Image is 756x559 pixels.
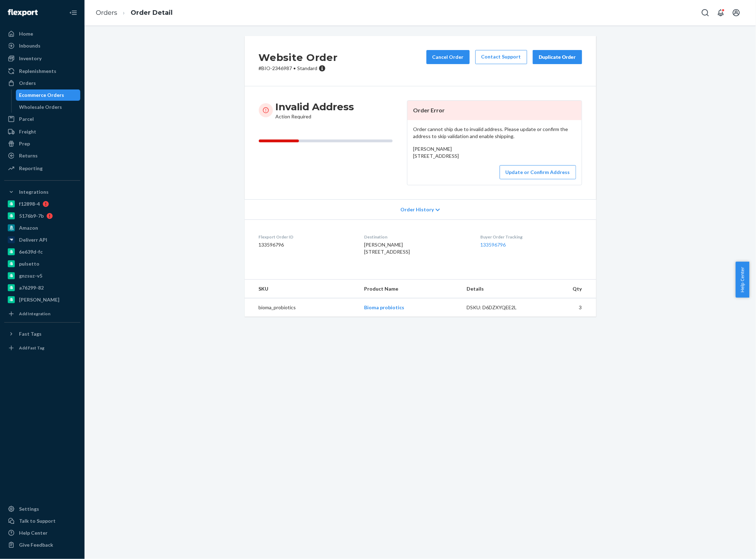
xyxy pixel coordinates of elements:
ol: breadcrumbs [90,2,178,23]
div: Amazon [19,224,38,231]
div: gnzsuz-v5 [19,272,42,279]
div: 6e639d-fc [19,248,43,255]
div: Orders [19,80,36,87]
a: Add Integration [4,308,80,319]
div: Deliverr API [19,236,47,243]
div: Returns [19,152,38,159]
span: • [294,65,296,71]
a: Contact Support [475,50,527,64]
div: f12898-4 [19,200,40,207]
p: Order cannot ship due to invalid address. Please update or confirm the address to skip validation... [413,126,576,140]
a: pulsetto [4,258,80,269]
div: Parcel [19,116,34,123]
div: Inbounds [19,42,40,49]
div: Home [19,30,33,37]
button: Close Navigation [66,6,80,20]
div: Give Feedback [19,541,53,548]
th: Details [461,280,538,298]
a: Inbounds [4,40,80,51]
div: [PERSON_NAME] [19,296,60,303]
a: Orders [4,77,80,89]
div: Action Required [276,100,354,120]
div: Help Center [19,529,48,536]
a: Ecommerce Orders [16,89,81,101]
dd: 133596796 [259,241,353,248]
a: 6e639d-fc [4,246,80,257]
a: f12898-4 [4,198,80,210]
button: Cancel Order [426,50,470,64]
a: Orders [96,9,117,17]
th: SKU [245,280,358,298]
div: Duplicate Order [539,54,576,61]
header: Order Error [407,101,582,120]
a: Home [4,28,80,39]
div: 5176b9-7b [19,212,44,219]
div: Inventory [19,55,42,62]
div: Replenishments [19,68,56,75]
button: Duplicate Order [533,50,582,64]
a: Inventory [4,53,80,64]
dt: Destination [364,234,469,240]
h3: Invalid Address [276,100,354,113]
div: Wholesale Orders [19,104,62,111]
div: DSKU: D6DZXYQEE2L [467,304,533,311]
button: Help Center [736,262,749,298]
span: [PERSON_NAME] [STREET_ADDRESS] [364,242,410,255]
div: Ecommerce Orders [19,92,64,99]
a: Returns [4,150,80,161]
button: Open account menu [729,6,743,20]
div: Freight [19,128,36,135]
button: Update or Confirm Address [500,165,576,179]
a: Parcel [4,113,80,125]
div: Talk to Support [19,517,56,524]
img: Flexport logo [8,9,38,16]
p: # BIO-2346987 [259,65,338,72]
h2: Website Order [259,50,338,65]
a: 133596796 [480,242,506,248]
td: bioma_probiotics [245,298,358,317]
div: Prep [19,140,30,147]
button: Open Search Box [698,6,712,20]
a: Replenishments [4,66,80,77]
a: Prep [4,138,80,149]
div: Reporting [19,165,43,172]
div: Fast Tags [19,330,42,337]
a: Freight [4,126,80,137]
div: Add Fast Tag [19,345,44,351]
td: 3 [538,298,596,317]
a: Order Detail [131,9,173,17]
span: Standard [298,65,318,71]
th: Product Name [358,280,461,298]
button: Give Feedback [4,539,80,551]
a: Bioma probiotics [364,304,404,310]
button: Fast Tags [4,328,80,340]
a: 5176b9-7b [4,210,80,222]
div: Settings [19,505,39,513]
a: a76299-82 [4,282,80,293]
dt: Flexport Order ID [259,234,353,240]
a: Deliverr API [4,234,80,246]
div: a76299-82 [19,284,44,291]
span: [PERSON_NAME] [STREET_ADDRESS] [413,146,459,159]
a: [PERSON_NAME] [4,294,80,305]
a: Amazon [4,222,80,234]
span: Order History [400,206,434,213]
a: Help Center [4,527,80,539]
a: gnzsuz-v5 [4,270,80,281]
div: Integrations [19,188,49,195]
a: Wholesale Orders [16,101,81,113]
a: Settings [4,503,80,515]
button: Open notifications [714,6,728,20]
button: Integrations [4,186,80,198]
a: Talk to Support [4,515,80,527]
a: Add Fast Tag [4,342,80,354]
div: pulsetto [19,260,39,267]
dt: Buyer Order Tracking [480,234,582,240]
a: Reporting [4,163,80,174]
div: Add Integration [19,311,50,317]
th: Qty [538,280,596,298]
